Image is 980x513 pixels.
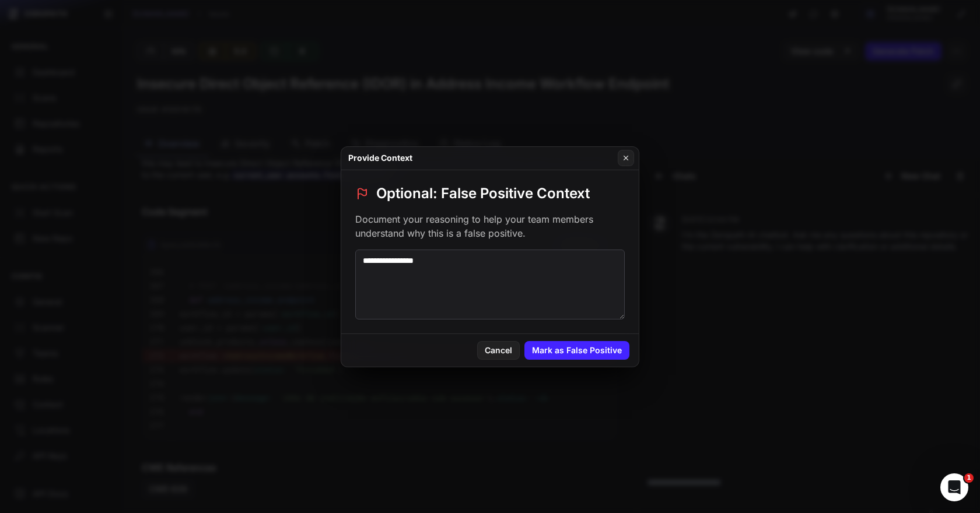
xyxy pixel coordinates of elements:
[477,341,520,360] button: Cancel
[355,212,625,240] p: Document your reasoning to help your team members understand why this is a false positive.
[348,152,412,164] h4: Provide Context
[376,184,590,203] h1: Optional: False Positive Context
[940,473,968,501] iframe: Intercom live chat
[964,473,974,483] span: 1
[524,341,629,360] button: Mark as False Positive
